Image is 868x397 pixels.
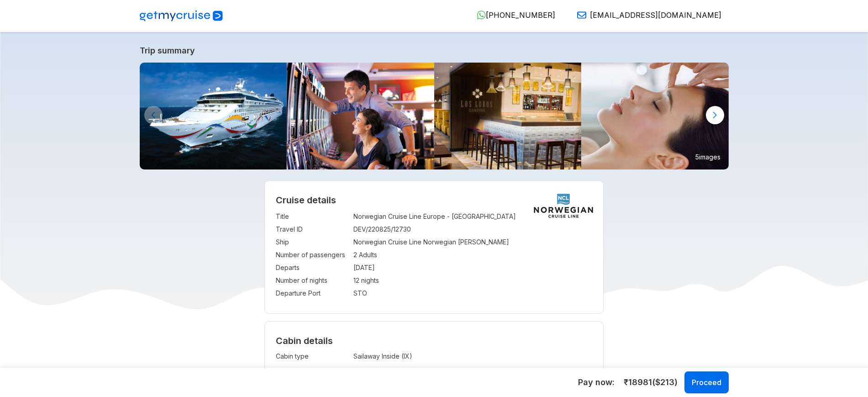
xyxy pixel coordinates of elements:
[287,63,434,169] img: Dawn_highlight_Casino.jpg
[349,287,353,300] td: :
[276,223,349,236] td: Travel ID
[434,63,582,169] img: 430x292_LosLobos_highlight-BarRestView.jpg
[276,335,592,346] h4: Cabin details
[581,63,729,169] img: WOB-Spa_900x312-Dawn.jpg
[624,376,678,388] span: ₹ 18981 ($ 213 )
[276,236,349,249] td: Ship
[349,261,353,274] td: :
[353,261,592,274] td: [DATE]
[349,223,353,236] td: :
[353,249,592,261] td: 2 Adults
[276,274,349,287] td: Number of nights
[349,249,353,261] td: :
[140,63,287,169] img: NCL_Dawn_Main_Image_700x475.jpg
[276,210,349,223] td: Title
[349,350,353,363] td: :
[276,350,349,363] td: Cabin type
[692,150,724,164] small: 5 images
[353,223,592,236] td: DEV/220825/12730
[477,11,486,20] img: WhatsApp
[353,350,521,363] td: Sailaway Inside (IX)
[590,11,721,20] span: [EMAIL_ADDRESS][DOMAIN_NAME]
[578,377,615,388] h5: Pay now:
[353,274,592,287] td: 12 nights
[353,210,592,223] td: Norwegian Cruise Line Europe - [GEOGRAPHIC_DATA]
[349,210,353,223] td: :
[469,11,555,20] a: [PHONE_NUMBER]
[140,46,729,55] a: Trip summary
[276,287,349,300] td: Departure Port
[276,195,592,206] h2: Cruise details
[353,287,592,300] td: STO
[349,274,353,287] td: :
[577,11,586,20] img: Email
[486,11,555,20] span: [PHONE_NUMBER]
[276,261,349,274] td: Departs
[570,11,721,20] a: [EMAIL_ADDRESS][DOMAIN_NAME]
[276,249,349,261] td: Number of passengers
[349,236,353,249] td: :
[353,236,592,249] td: Norwegian Cruise Line Norwegian [PERSON_NAME]
[684,371,729,393] button: Proceed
